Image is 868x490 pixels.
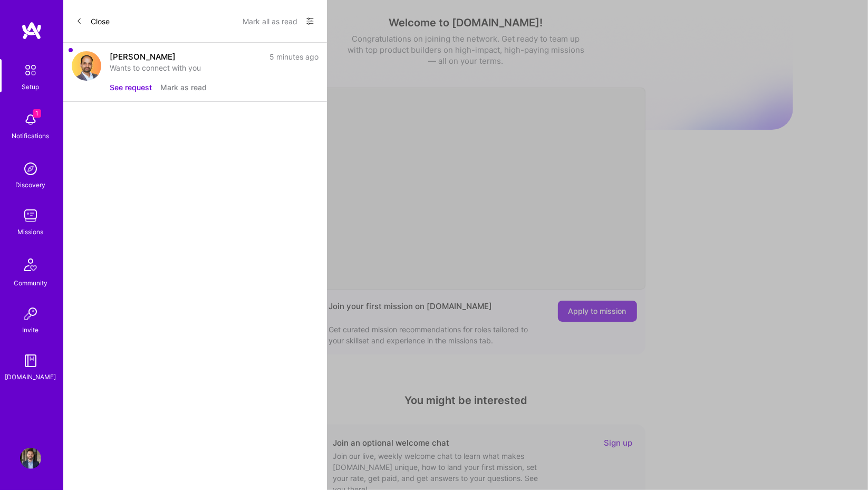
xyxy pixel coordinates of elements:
[22,81,40,92] div: Setup
[20,350,41,371] img: guide book
[20,448,41,469] img: User Avatar
[72,51,101,81] img: user avatar
[269,51,319,62] div: 5 minutes ago
[160,82,207,93] button: Mark as read
[17,448,44,469] a: User Avatar
[20,158,41,179] img: discovery
[18,226,44,237] div: Missions
[110,51,176,62] div: [PERSON_NAME]
[110,82,152,93] button: See request
[20,303,41,324] img: Invite
[16,179,46,190] div: Discovery
[20,205,41,226] img: teamwork
[76,13,110,30] button: Close
[20,59,42,81] img: setup
[5,371,56,382] div: [DOMAIN_NAME]
[14,277,47,289] div: Community
[110,62,319,73] div: Wants to connect with you
[243,13,297,30] button: Mark all as read
[21,21,42,40] img: logo
[23,324,39,335] div: Invite
[18,252,43,277] img: Community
